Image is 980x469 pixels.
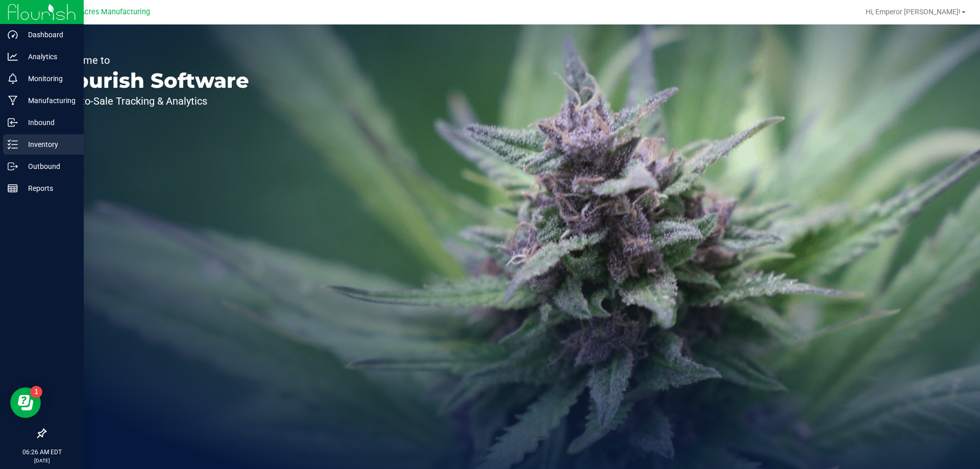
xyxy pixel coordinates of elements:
[18,94,79,107] p: Manufacturing
[30,386,42,398] iframe: Resource center unread badge
[5,448,79,457] p: 06:26 AM EDT
[10,387,41,418] iframe: Resource center
[5,457,79,464] p: [DATE]
[8,52,18,62] inline-svg: Analytics
[55,96,249,106] p: Seed-to-Sale Tracking & Analytics
[8,161,18,171] inline-svg: Outbound
[55,55,249,65] p: Welcome to
[18,138,79,151] p: Inventory
[8,95,18,106] inline-svg: Manufacturing
[55,70,249,91] p: Flourish Software
[18,51,79,63] p: Analytics
[58,8,150,16] span: Green Acres Manufacturing
[18,116,79,129] p: Inbound
[866,8,961,16] span: Hi, Emperor [PERSON_NAME]!
[8,183,18,193] inline-svg: Reports
[8,30,18,40] inline-svg: Dashboard
[18,72,79,85] p: Monitoring
[18,160,79,172] p: Outbound
[8,73,18,84] inline-svg: Monitoring
[18,182,79,194] p: Reports
[8,139,18,150] inline-svg: Inventory
[18,29,79,41] p: Dashboard
[8,117,18,128] inline-svg: Inbound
